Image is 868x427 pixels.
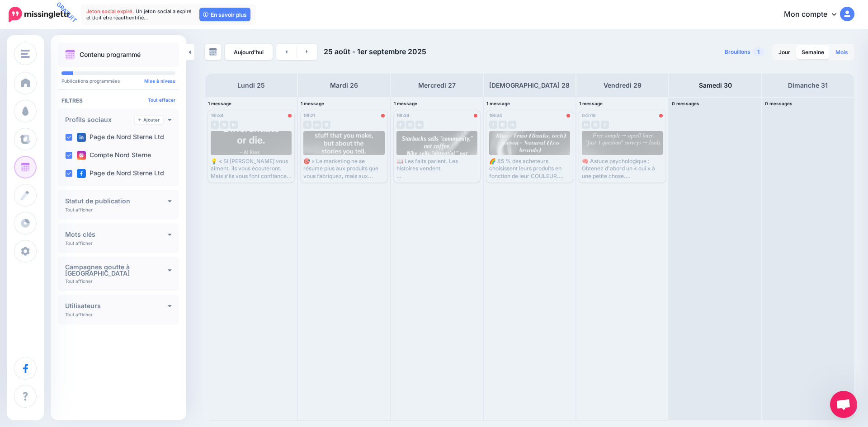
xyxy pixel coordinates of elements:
[65,312,93,317] font: Tout afficher
[489,113,502,118] font: 19h34
[65,278,93,284] font: Tout afficher
[591,121,599,129] img: instagram-grey-square.png
[61,97,83,104] font: Filtres
[784,9,827,19] font: Mon compte
[324,47,426,56] font: 25 août - 1er septembre 2025
[415,121,424,129] img: linkedin-grey-square.png
[234,48,264,55] font: Aujourd'hui
[579,101,603,106] font: 1 message
[80,51,141,58] font: Contenu programmé
[65,207,93,212] font: Tout afficher
[211,121,219,129] img: facebook-grey-square.png
[322,121,330,129] img: instagram-grey-square.png
[719,44,769,60] a: Brouillons1
[582,121,590,129] img: linkedin-grey-square.png
[775,4,854,26] a: Mon compte
[86,8,134,14] font: Jeton social expiré.
[144,78,175,84] a: Mise à niveau
[65,240,93,246] font: Tout afficher
[330,81,358,89] font: Mardi 26
[489,121,497,129] img: facebook-grey-square.png
[796,45,830,59] a: Semaine
[835,48,848,55] font: Mois
[778,48,790,55] font: Jour
[582,113,595,118] font: 04h16
[55,0,79,24] font: GRATUIT
[313,121,321,129] img: linkedin-grey-square.png
[396,121,405,129] img: facebook-grey-square.png
[725,48,750,55] font: Brouillons
[830,391,857,418] a: Ouvrir le chat
[604,81,642,89] font: Vendredi 29
[65,116,112,123] font: Profils sociaux
[394,101,417,106] font: 1 message
[9,5,70,24] a: GRATUIT
[208,101,231,106] font: 1 message
[9,7,70,22] img: Missinglettr
[90,151,151,159] font: Compte Nord Sterne
[830,45,854,59] a: Mois
[396,158,458,172] font: 📖 Les faits parlent. Les histoires vendent.
[303,121,311,129] img: facebook-grey-square.png
[135,116,163,124] a: Ajouter
[77,151,86,160] img: instagram-square.png
[230,121,238,129] img: linkedin-grey-square.png
[65,230,95,238] font: Mots clés
[765,101,793,106] font: 0 messages
[65,197,130,205] font: Statut de publication
[672,101,699,106] font: 0 messages
[601,121,609,129] img: facebook-grey-square.png
[802,48,824,55] font: Semaine
[199,8,250,21] a: En savoir plus
[486,101,510,106] font: 1 message
[211,11,247,18] font: En savoir plus
[77,169,86,178] img: facebook-square.png
[406,121,414,129] img: instagram-grey-square.png
[303,113,315,118] font: 19h21
[303,158,384,194] font: 🎯 « Le marketing ne se résume plus aux produits que vous fabriquez, mais aux histoires que vous r...
[61,78,120,84] font: Publications programmées
[143,117,160,123] font: Ajouter
[21,50,30,58] img: menu.png
[90,133,164,141] font: Page de Nord Sterne Ltd
[90,169,164,177] font: Page de Nord Sterne Ltd
[225,44,273,60] a: Aujourd'hui
[237,81,265,89] font: Lundi 25
[396,113,410,118] font: 19h34
[788,81,828,89] font: Dimanche 31
[65,50,75,60] img: calendar.png
[220,121,228,129] img: instagram-grey-square.png
[489,81,570,89] font: [DEMOGRAPHIC_DATA] 28
[301,101,324,106] font: 1 message
[65,302,101,310] font: Utilisateurs
[418,81,456,89] font: Mercredi 27
[773,45,796,59] a: Jour
[148,97,175,103] a: Tout effacer
[489,158,561,179] font: 🌈 85 % des acheteurs choisissent leurs produits en fonction de leur COULEUR.
[86,8,191,21] font: Un jeton social a expiré et doit être réauthentifié…
[211,113,224,118] font: 19h34
[499,121,507,129] img: instagram-grey-square.png
[699,81,732,89] font: Samedi 30
[77,133,86,142] img: linkedin-square.png
[508,121,516,129] img: linkedin-grey-square.png
[209,48,217,56] img: calendar-grey-darker.png
[582,158,655,179] font: 🧠 Astuce psychologique : Obtenez d'abord un « oui » à une petite chose.
[757,48,759,55] font: 1
[211,158,292,194] font: 💡 « Si [PERSON_NAME] vous aiment, ils vous écouteront. Mais s'ils vous font confiance, ils feront...
[65,263,130,277] font: Campagnes goutte à [GEOGRAPHIC_DATA]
